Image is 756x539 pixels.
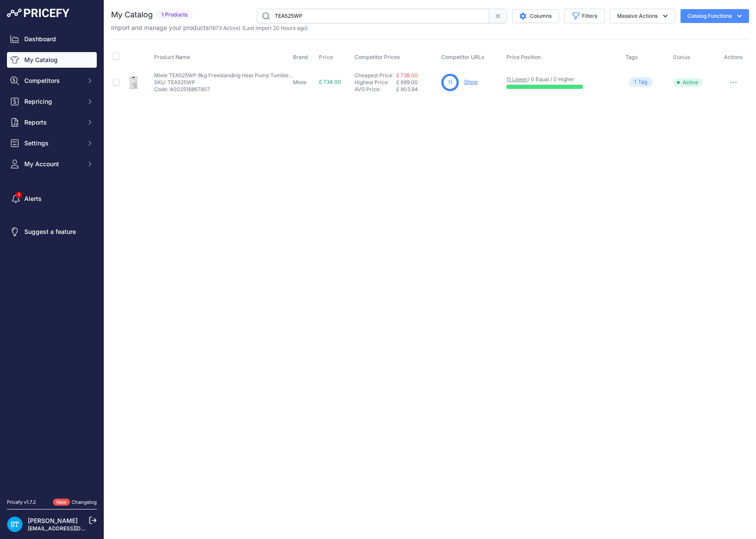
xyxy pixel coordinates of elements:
button: Columns [512,9,559,23]
span: New [53,499,70,506]
p: Miele TEA525WP 8kg Freestanding Heat Pump Tumble Dryer [154,72,293,79]
button: Price [319,54,335,61]
button: Competitors [7,73,97,89]
button: My Account [7,156,97,172]
span: £ 899.00 [396,79,418,85]
a: Changelog [72,499,97,505]
div: AVG Price: [355,86,396,93]
span: Price [319,54,333,61]
a: 11 Lower [506,76,528,82]
span: Competitors [24,76,81,85]
p: SKU: TEA525WP [154,79,293,86]
a: Show [464,79,478,85]
a: 1673 Active [210,25,239,31]
span: Settings [24,139,81,148]
span: 11 [448,79,452,86]
span: Product Name [154,54,190,60]
span: Tags [625,54,638,60]
button: Filters [564,9,605,23]
span: Brand [293,54,308,60]
nav: Sidebar [7,31,97,488]
button: Reports [7,115,97,130]
button: Status [673,54,692,61]
a: Dashboard [7,31,97,47]
span: Price Position [506,54,541,60]
span: ( ) [209,25,240,31]
div: Pricefy v1.7.2 [7,499,36,506]
span: Competitor URLs [441,54,484,60]
p: / 0 Equal / 0 Higher [506,76,617,83]
a: [PERSON_NAME] [28,517,78,524]
a: My Catalog [7,52,97,68]
span: Repricing [24,97,81,106]
a: Alerts [7,191,97,207]
span: 1 Products [156,10,193,20]
span: £ 734.00 [319,79,341,85]
button: Massive Actions [610,9,675,23]
a: Suggest a feature [7,224,97,240]
span: Tag [629,77,653,87]
div: £ 803.94 [396,86,438,93]
button: Settings [7,135,97,151]
a: Cheapest Price: [355,72,394,79]
span: 1 [634,78,636,86]
button: Repricing [7,94,97,109]
span: Active [673,78,703,87]
a: £ 738.00 [396,72,418,79]
span: My Account [24,160,81,168]
button: Catalog Functions [680,9,749,23]
img: Pricefy Logo [7,9,69,17]
span: Status [673,54,690,61]
p: Code: 4002516867807 [154,86,293,93]
span: Reports [24,118,81,127]
a: [EMAIL_ADDRESS][DOMAIN_NAME] [28,525,118,532]
span: Actions [724,54,743,60]
h2: My Catalog [111,9,153,21]
p: Miele [293,79,316,86]
div: Highest Price: [355,79,396,86]
p: Import and manage your products [111,23,308,32]
span: Competitor Prices [355,54,400,60]
span: (Last import 20 Hours ago) [242,25,308,31]
input: Search [257,9,489,23]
